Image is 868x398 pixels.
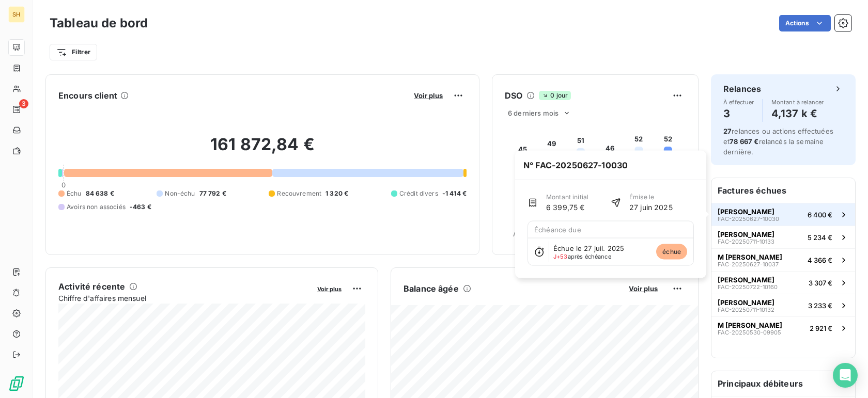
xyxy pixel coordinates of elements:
span: 3 233 € [808,301,832,310]
span: À effectuer [723,99,754,105]
h6: Balance âgée [404,282,459,295]
h6: Encours client [58,89,117,102]
span: Échéance due [534,226,581,234]
span: FAC-20250627-10030 [718,216,779,222]
span: FAC-20250530-09905 [718,329,781,336]
button: Voir plus [314,284,345,293]
button: Filtrer [50,44,97,60]
span: Voir plus [629,284,658,293]
span: Avoirs non associés [67,202,126,212]
span: 27 [723,127,732,135]
span: [PERSON_NAME] [718,230,774,238]
span: Montant initial [546,193,588,202]
span: 84 638 € [86,189,114,198]
div: Open Intercom Messenger [833,363,858,388]
span: FAC-20250711-10133 [718,238,774,245]
span: relances ou actions effectuées et relancés la semaine dernière. [723,127,833,156]
span: 77 792 € [199,189,226,198]
span: Recouvrement [277,189,321,198]
span: J+53 [553,253,568,260]
span: Non-échu [165,189,195,198]
span: Crédit divers [399,189,438,198]
span: N° FAC-20250627-10030 [515,151,636,180]
button: Voir plus [626,284,661,293]
h6: DSO [505,89,522,102]
span: 78 667 € [730,137,758,146]
span: FAC-20250711-10132 [718,307,774,313]
span: 3 307 € [809,279,832,287]
span: 6 derniers mois [508,109,559,117]
span: [PERSON_NAME] [718,208,774,216]
button: Voir plus [411,91,446,100]
span: Échue le 27 juil. 2025 [553,244,624,252]
button: [PERSON_NAME]FAC-20250722-101603 307 € [711,271,855,294]
h2: 161 872,84 € [58,134,467,165]
img: Logo LeanPay [8,375,25,392]
button: Actions [779,15,831,31]
span: 27 juin 2025 [629,202,673,213]
span: Émise le [629,193,673,202]
span: M [PERSON_NAME] [718,321,782,329]
span: 6 399,75 € [546,202,588,213]
span: 0 [61,181,66,189]
h6: Principaux débiteurs [711,371,855,396]
button: [PERSON_NAME]FAC-20250627-100306 400 € [711,203,855,226]
span: 3 [19,99,28,108]
span: -463 € [130,202,151,212]
span: 1 320 € [326,189,348,198]
span: 0 jour [539,91,571,100]
span: [PERSON_NAME] [718,276,774,284]
span: FAC-20250722-10160 [718,284,778,290]
button: M [PERSON_NAME]FAC-20250627-100374 366 € [711,248,855,271]
span: après échéance [553,253,611,260]
tspan: Avr. 25 [513,231,532,238]
span: Montant à relancer [771,99,824,105]
h4: 4,137 k € [771,105,824,122]
span: Chiffre d'affaires mensuel [58,293,310,304]
span: FAC-20250627-10037 [718,261,779,267]
div: SH [8,6,25,23]
span: échue [656,244,687,260]
span: Échu [67,189,82,198]
span: 5 234 € [808,233,832,242]
button: [PERSON_NAME]FAC-20250711-101335 234 € [711,226,855,248]
h3: Tableau de bord [50,14,148,33]
button: M [PERSON_NAME]FAC-20250530-099052 921 € [711,316,855,339]
h6: Activité récente [58,280,125,293]
span: -1 414 € [442,189,467,198]
span: M [PERSON_NAME] [718,253,782,261]
button: [PERSON_NAME]FAC-20250711-101323 233 € [711,294,855,316]
h6: Factures échues [711,178,855,203]
h6: Relances [723,83,761,95]
span: 6 400 € [808,211,832,219]
span: [PERSON_NAME] [718,298,774,307]
span: 2 921 € [810,324,832,332]
span: 4 366 € [808,256,832,264]
span: Voir plus [317,285,342,293]
span: Voir plus [414,91,443,100]
h4: 3 [723,105,754,122]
